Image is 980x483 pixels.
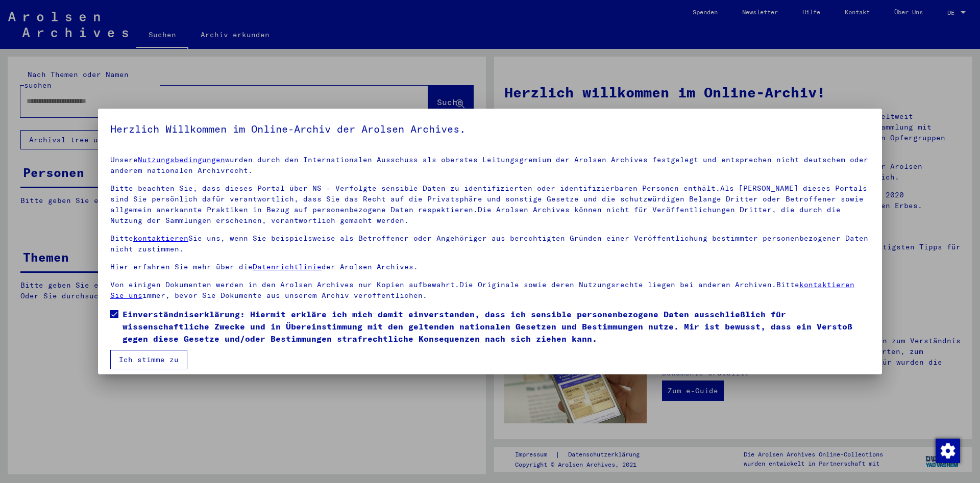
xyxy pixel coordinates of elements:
[110,121,870,137] h5: Herzlich Willkommen im Online-Archiv der Arolsen Archives.
[110,183,870,226] p: Bitte beachten Sie, dass dieses Portal über NS - Verfolgte sensible Daten zu identifizierten oder...
[935,438,960,463] div: Zustimmung ändern
[122,308,870,345] span: Einverständniserklärung: Hiermit erkläre ich mich damit einverstanden, dass ich sensible personen...
[138,155,225,164] a: Nutzungsbedingungen
[253,262,322,271] a: Datenrichtlinie
[110,233,870,255] p: Bitte Sie uns, wenn Sie beispielsweise als Betroffener oder Angehöriger aus berechtigten Gründen ...
[936,439,960,463] img: Zustimmung ändern
[110,350,187,369] button: Ich stimme zu
[110,279,870,301] p: Von einigen Dokumenten werden in den Arolsen Archives nur Kopien aufbewahrt.Die Originale sowie d...
[133,234,188,243] a: kontaktieren
[110,262,870,272] p: Hier erfahren Sie mehr über die der Arolsen Archives.
[110,155,870,176] p: Unsere wurden durch den Internationalen Ausschuss als oberstes Leitungsgremium der Arolsen Archiv...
